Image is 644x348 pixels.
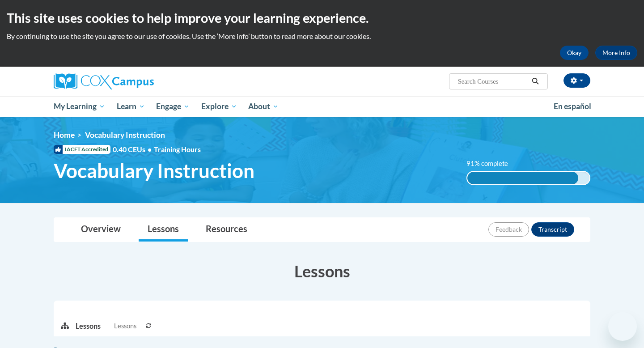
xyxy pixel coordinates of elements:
[114,321,136,331] span: Lessons
[54,145,110,154] span: IACET Accredited
[139,218,188,242] a: Lessons
[54,260,590,282] h3: Lessons
[197,218,256,242] a: Resources
[54,159,254,182] span: Vocabulary Instruction
[150,96,195,117] a: Engage
[488,222,529,237] button: Feedback
[113,144,154,154] span: 0.40 CEUs
[466,159,518,169] label: 91% complete
[76,321,101,331] p: Lessons
[148,145,152,153] span: •
[156,101,190,112] span: Engage
[554,102,591,111] span: En español
[48,96,111,117] a: My Learning
[7,9,637,27] h2: This site uses cookies to help improve your learning experience.
[531,222,574,237] button: Transcript
[248,101,279,112] span: About
[457,76,529,87] input: Search Courses
[243,96,285,117] a: About
[54,73,154,89] img: Cox Campus
[595,46,637,60] a: More Info
[201,101,237,112] span: Explore
[467,172,579,184] div: 91% complete
[608,312,637,341] iframe: Button to launch messaging window
[54,73,224,89] a: Cox Campus
[117,101,145,112] span: Learn
[54,101,105,112] span: My Learning
[111,96,151,117] a: Learn
[548,97,597,116] a: En español
[85,130,165,140] span: Vocabulary Instruction
[195,96,243,117] a: Explore
[563,73,590,88] button: Account Settings
[54,130,75,140] a: Home
[72,218,130,242] a: Overview
[154,145,201,153] span: Training Hours
[40,96,604,117] div: Main menu
[7,31,637,41] p: By continuing to use the site you agree to our use of cookies. Use the ‘More info’ button to read...
[560,46,589,60] button: Okay
[529,76,542,87] button: Search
